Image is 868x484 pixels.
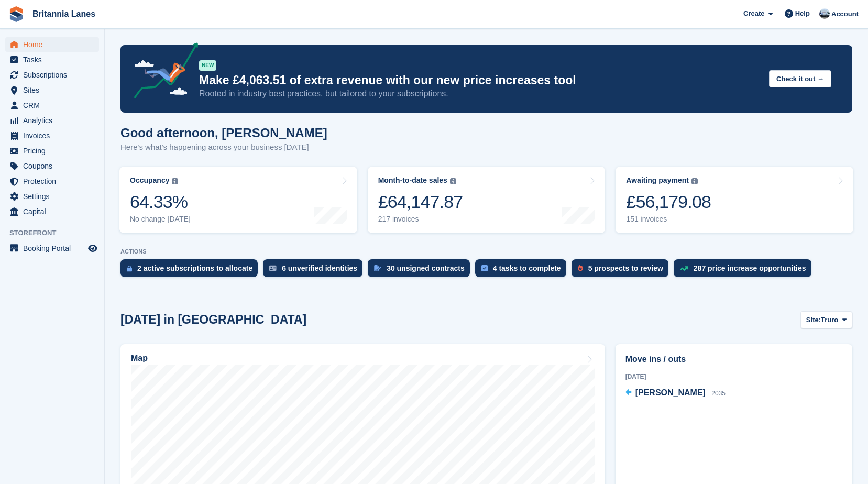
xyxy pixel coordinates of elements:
span: CRM [23,98,86,113]
div: Occupancy [130,176,169,185]
img: stora-icon-8386f47178a22dfd0bd8f6a31ec36ba5ce8667c1dd55bd0f319d3a0aa187defe.svg [8,6,24,22]
div: NEW [199,60,216,71]
img: price_increase_opportunities-93ffe204e8149a01c8c9dc8f82e8f89637d9d84a8eef4429ea346261dce0b2c0.svg [680,266,688,271]
a: 287 price increase opportunities [674,259,817,282]
div: 4 tasks to complete [493,264,561,272]
div: £64,147.87 [378,191,463,213]
a: menu [5,174,99,189]
a: menu [5,128,99,143]
a: menu [5,68,99,82]
span: [PERSON_NAME] [635,388,706,397]
h2: Map [131,354,148,363]
img: prospect-51fa495bee0391a8d652442698ab0144808aea92771e9ea1ae160a38d050c398.svg [578,265,583,271]
a: 6 unverified identities [263,259,368,282]
span: Home [23,37,86,52]
a: [PERSON_NAME] 2035 [625,387,726,400]
div: 5 prospects to review [588,264,663,272]
div: No change [DATE] [130,215,191,224]
button: Check it out → [769,70,831,87]
a: menu [5,52,99,67]
div: 217 invoices [378,215,463,224]
img: icon-info-grey-7440780725fd019a000dd9b08b2336e03edf1995a4989e88bcd33f0948082b44.svg [691,178,698,184]
span: Analytics [23,113,86,128]
a: Occupancy 64.33% No change [DATE] [119,167,357,233]
div: 6 unverified identities [282,264,357,272]
span: Site: [806,315,821,325]
p: ACTIONS [120,248,852,255]
p: Rooted in industry best practices, but tailored to your subscriptions. [199,88,761,100]
div: 287 price increase opportunities [694,264,806,272]
img: price-adjustments-announcement-icon-8257ccfd72463d97f412b2fc003d46551f7dbcb40ab6d574587a9cd5c0d94... [125,42,199,102]
h2: Move ins / outs [625,353,842,366]
h2: [DATE] in [GEOGRAPHIC_DATA] [120,313,306,327]
a: 4 tasks to complete [475,259,572,282]
a: Preview store [86,242,99,255]
span: Truro [821,315,838,325]
img: John Millership [819,8,830,19]
img: verify_identity-adf6edd0f0f0b5bbfe63781bf79b02c33cf7c696d77639b501bdc392416b5a36.svg [269,265,277,271]
p: Here's what's happening across your business [DATE] [120,141,327,153]
img: contract_signature_icon-13c848040528278c33f63329250d36e43548de30e8caae1d1a13099fd9432cc5.svg [374,265,381,271]
div: 30 unsigned contracts [387,264,465,272]
a: menu [5,113,99,128]
a: Britannia Lanes [28,5,100,23]
a: menu [5,98,99,113]
a: menu [5,241,99,256]
span: 2035 [711,390,726,397]
div: 2 active subscriptions to allocate [137,264,252,272]
a: menu [5,204,99,219]
a: Awaiting payment £56,179.08 151 invoices [616,167,853,233]
button: Site: Truro [800,311,852,328]
a: menu [5,37,99,52]
img: task-75834270c22a3079a89374b754ae025e5fb1db73e45f91037f5363f120a921f8.svg [481,265,488,271]
span: Storefront [9,228,104,238]
span: Subscriptions [23,68,86,82]
a: 5 prospects to review [572,259,674,282]
div: 151 invoices [626,215,711,224]
span: Booking Portal [23,241,86,256]
span: Help [795,8,810,19]
img: icon-info-grey-7440780725fd019a000dd9b08b2336e03edf1995a4989e88bcd33f0948082b44.svg [172,178,178,184]
span: Sites [23,83,86,97]
p: Make £4,063.51 of extra revenue with our new price increases tool [199,73,761,88]
div: Month-to-date sales [378,176,447,185]
span: Capital [23,204,86,219]
a: 30 unsigned contracts [368,259,475,282]
span: Invoices [23,128,86,143]
span: Create [743,8,764,19]
span: Tasks [23,52,86,67]
a: menu [5,159,99,173]
h1: Good afternoon, [PERSON_NAME] [120,126,327,140]
span: Coupons [23,159,86,173]
span: Protection [23,174,86,189]
div: Awaiting payment [626,176,689,185]
a: menu [5,189,99,204]
span: Settings [23,189,86,204]
div: 64.33% [130,191,191,213]
span: Account [831,9,859,19]
a: menu [5,83,99,97]
div: [DATE] [625,372,842,381]
div: £56,179.08 [626,191,711,213]
img: active_subscription_to_allocate_icon-d502201f5373d7db506a760aba3b589e785aa758c864c3986d89f69b8ff3... [127,265,132,272]
a: 2 active subscriptions to allocate [120,259,263,282]
img: icon-info-grey-7440780725fd019a000dd9b08b2336e03edf1995a4989e88bcd33f0948082b44.svg [450,178,456,184]
a: menu [5,144,99,158]
span: Pricing [23,144,86,158]
a: Month-to-date sales £64,147.87 217 invoices [368,167,606,233]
